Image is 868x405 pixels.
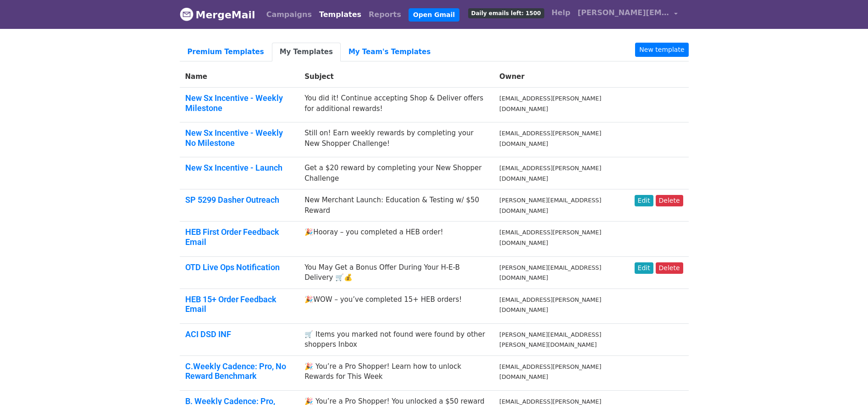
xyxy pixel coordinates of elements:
[499,296,601,314] small: [EMAIL_ADDRESS][PERSON_NAME][DOMAIN_NAME]
[499,197,601,214] small: [PERSON_NAME][EMAIL_ADDRESS][DOMAIN_NAME]
[299,323,494,355] td: 🛒 Items you marked not found were found by other shoppers Inbox
[299,256,494,288] td: You May Get a Bonus Offer During Your H-E-B Delivery 🛒💰
[499,363,601,381] small: [EMAIL_ADDRESS][PERSON_NAME][DOMAIN_NAME]
[180,5,255,24] a: MergeMail
[464,4,548,22] a: Daily emails left: 1500
[299,122,494,157] td: Still on! Earn weekly rewards by completing your New Shopper Challenge!
[263,6,315,24] a: Campaigns
[409,8,459,22] a: Open Gmail
[185,294,276,314] a: HEB 15+ Order Feedback Email
[299,157,494,189] td: Get a $20 reward by completing your New Shopper Challenge
[822,361,868,405] iframe: Chat Widget
[299,288,494,323] td: 🎉WOW – you’ve completed 15+ HEB orders!
[635,262,653,274] a: Edit
[499,95,601,112] small: [EMAIL_ADDRESS][PERSON_NAME][DOMAIN_NAME]
[185,93,283,113] a: New Sx Incentive - Weekly Milestone
[315,6,365,24] a: Templates
[185,163,282,172] a: New Sx Incentive - Launch
[185,329,231,339] a: ACI DSD INF
[499,331,601,349] small: [PERSON_NAME][EMAIL_ADDRESS][PERSON_NAME][DOMAIN_NAME]
[574,4,681,25] a: [PERSON_NAME][EMAIL_ADDRESS][DOMAIN_NAME]
[272,43,341,61] a: My Templates
[499,130,601,147] small: [EMAIL_ADDRESS][PERSON_NAME][DOMAIN_NAME]
[635,195,653,206] a: Edit
[185,128,283,148] a: New Sx Incentive - Weekly No Milestone
[185,361,286,381] a: C.Weekly Cadence: Pro, No Reward Benchmark
[499,165,601,182] small: [EMAIL_ADDRESS][PERSON_NAME][DOMAIN_NAME]
[299,66,494,88] th: Subject
[299,355,494,390] td: 🎉 You’re a Pro Shopper! Learn how to unlock Rewards for This Week
[494,66,629,88] th: Owner
[499,229,601,246] small: [EMAIL_ADDRESS][PERSON_NAME][DOMAIN_NAME]
[299,189,494,222] td: New Merchant Launch: Education & Testing w/ $50 Reward
[656,262,683,274] a: Delete
[299,222,494,256] td: 🎉Hooray – you completed a HEB order!
[635,43,688,57] a: New template
[499,264,601,282] small: [PERSON_NAME][EMAIL_ADDRESS][DOMAIN_NAME]
[468,8,544,18] span: Daily emails left: 1500
[185,262,280,272] a: OTD Live Ops Notification
[180,7,194,21] img: MergeMail logo
[180,43,272,61] a: Premium Templates
[180,66,299,88] th: Name
[341,43,438,61] a: My Team's Templates
[548,4,574,22] a: Help
[185,195,279,205] a: SP 5299 Dasher Outreach
[656,195,683,206] a: Delete
[578,7,669,18] span: [PERSON_NAME][EMAIL_ADDRESS][DOMAIN_NAME]
[185,227,279,247] a: HEB First Order Feedback Email
[299,88,494,122] td: You did it! Continue accepting Shop & Deliver offers for additional rewards!
[365,6,405,24] a: Reports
